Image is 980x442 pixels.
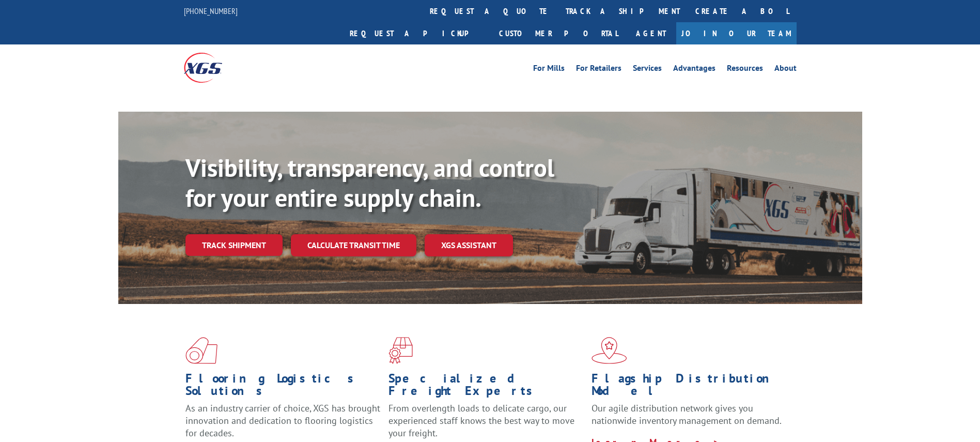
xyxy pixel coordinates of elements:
h1: Flagship Distribution Model [592,372,787,402]
a: Resources [727,64,763,75]
img: xgs-icon-focused-on-flooring-red [388,337,413,364]
a: For Mills [533,64,565,75]
a: Calculate transit time [291,234,416,256]
a: Agent [626,22,676,44]
img: xgs-icon-total-supply-chain-intelligence-red [185,337,217,364]
a: Services [633,64,662,75]
a: Request a pickup [342,22,491,44]
a: Customer Portal [491,22,626,44]
a: Advantages [673,64,715,75]
a: For Retailers [576,64,621,75]
a: Track shipment [185,234,283,256]
img: xgs-icon-flagship-distribution-model-red [592,337,627,364]
a: About [774,64,797,75]
span: As an industry carrier of choice, XGS has brought innovation and dedication to flooring logistics... [185,402,380,439]
h1: Specialized Freight Experts [388,372,584,402]
h1: Flooring Logistics Solutions [185,372,381,402]
b: Visibility, transparency, and control for your entire supply chain. [185,151,554,214]
a: [PHONE_NUMBER] [184,6,238,16]
a: Join Our Team [676,22,797,44]
span: Our agile distribution network gives you nationwide inventory management on demand. [592,402,782,426]
a: XGS ASSISTANT [425,234,513,256]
